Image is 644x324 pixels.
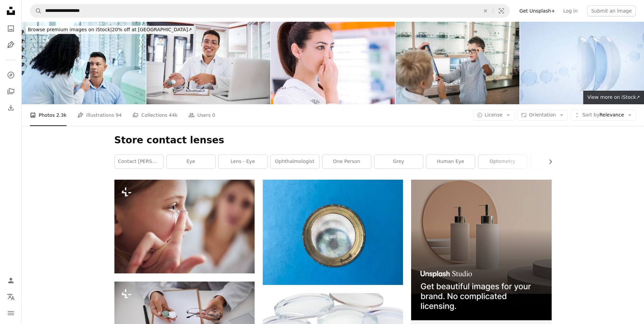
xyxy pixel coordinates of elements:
[22,22,198,38] a: Browse premium images on iStock|20% off at [GEOGRAPHIC_DATA]↗
[529,112,556,118] span: Orientation
[114,180,255,273] img: Cropped head portrait of female child choosing and trying eye lenses
[4,306,18,320] button: Menu
[77,104,122,126] a: Illustrations 94
[4,68,18,82] a: Explore
[559,5,582,16] a: Log in
[587,94,640,100] span: View more on iStock ↗
[219,155,267,168] a: lens - eye
[544,155,552,168] button: scroll list to the right
[167,155,215,168] a: eye
[263,180,403,285] img: a close up of a metal object on a blue surface
[116,111,122,119] span: 94
[582,112,624,119] span: Relevance
[28,27,192,32] span: 20% off at [GEOGRAPHIC_DATA] ↗
[411,180,551,320] img: file-1715714113747-b8b0561c490eimage
[582,112,599,118] span: Sort by
[395,22,519,104] img: Young boy trying on different frames, while the Ophthalmologist helpfully holds up a mirror
[515,5,559,16] a: Get Unsplash+
[4,274,18,287] a: Log in / Sign up
[132,104,178,126] a: Collections 44k
[478,155,527,168] a: optometry
[4,290,18,304] button: Language
[4,38,18,52] a: Illustrations
[517,110,568,121] button: Orientation
[114,134,552,146] h1: Store contact lenses
[587,5,636,16] button: Submit an image
[30,4,42,17] button: Search Unsplash
[4,22,18,35] a: Photos
[169,111,178,119] span: 44k
[212,111,215,119] span: 0
[271,155,319,168] a: ophthalmologist
[478,4,493,17] button: Clear
[583,91,644,104] a: View more on iStock↗
[146,22,270,104] img: Merry optical dispenser in a lab coat demonstrating contacts
[530,155,579,168] a: eyeglass
[323,155,371,168] a: one person
[426,155,475,168] a: human eye
[485,112,503,118] span: License
[4,85,18,98] a: Collections
[263,229,403,235] a: a close up of a metal object on a blue surface
[570,110,636,121] button: Sort byRelevance
[188,104,215,126] a: Users 0
[493,4,510,17] button: Visual search
[114,223,255,229] a: Cropped head portrait of female child choosing and trying eye lenses
[30,4,510,18] form: Find visuals sitewide
[4,101,18,114] a: Download History
[115,155,163,168] a: contact [PERSON_NAME]
[374,155,423,168] a: grey
[520,22,644,104] img: Contact lenses in water surface with air bubbles on blue background. Eye lens cleaning solution c...
[473,110,515,121] button: License
[28,27,112,32] span: Browse premium images on iStock |
[22,22,146,104] img: Man, eye exam and optometrist test eye sight for new glassess, contact lenses and healthy vision....
[271,22,395,104] img: Young woman insert contact lens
